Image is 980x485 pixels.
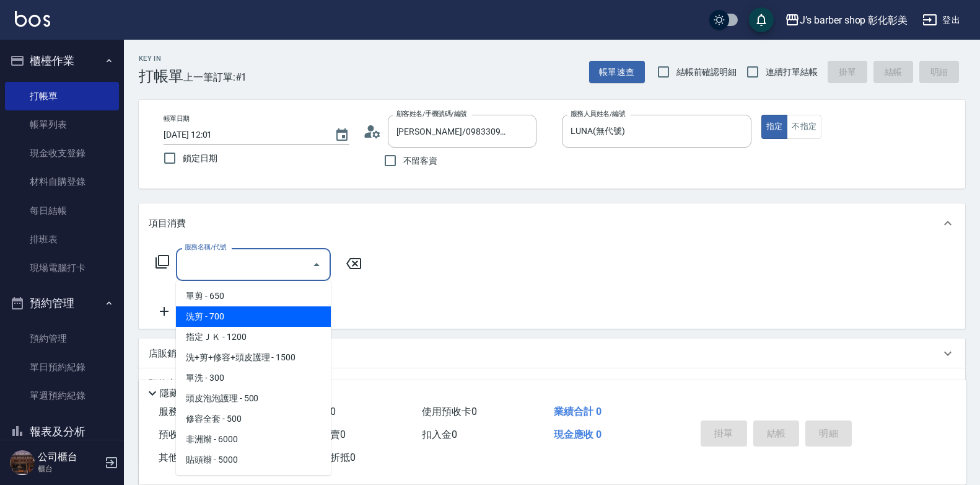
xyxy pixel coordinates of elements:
button: 櫃檯作業 [5,45,119,77]
a: 帳單列表 [5,110,119,139]
input: YYYY/MM/DD hh:mm [164,125,322,145]
label: 服務人員姓名/編號 [571,109,625,118]
span: 不留客資 [403,154,438,167]
button: Choose date, selected date is 2025-08-21 [327,120,357,150]
span: 單洗 - 300 [176,368,331,388]
a: 材料自購登錄 [5,167,119,196]
span: 洗+剪+修容+頭皮護理 - 1500 [176,347,331,368]
a: 打帳單 [5,82,119,110]
span: 鎖定日期 [183,152,217,165]
span: 服務消費 0 [159,406,204,417]
div: 預收卡販賣 [139,368,965,398]
div: 項目消費 [139,203,965,243]
a: 預約管理 [5,324,119,353]
span: 指定ＪＫ - 1200 [176,327,331,347]
a: 現場電腦打卡 [5,254,119,282]
img: Person [10,450,35,475]
span: 扣入金 0 [422,429,457,440]
span: 頭皮泡泡護理 - 500 [176,388,331,409]
span: 預收卡販賣 0 [159,429,214,440]
label: 顧客姓名/手機號碼/編號 [396,109,467,118]
label: 帳單日期 [164,114,190,123]
button: 報表及分析 [5,416,119,448]
a: 每日結帳 [5,197,119,225]
p: 隱藏業績明細 [160,387,216,400]
span: 業績合計 0 [554,406,602,417]
a: 現金收支登錄 [5,139,119,167]
span: 其他付款方式 0 [159,452,224,463]
p: 店販銷售 [149,347,186,360]
p: 項目消費 [149,217,186,230]
h5: 公司櫃台 [38,451,101,463]
span: 非洲辮 - 6000 [176,429,331,450]
h3: 打帳單 [139,68,183,85]
h2: Key In [139,55,183,63]
button: 預約管理 [5,287,119,319]
button: 不指定 [787,115,821,139]
button: save [749,7,774,32]
img: Logo [15,11,50,27]
span: 上一筆訂單:#1 [183,69,247,85]
span: 洗剪 - 700 [176,306,331,327]
span: 貼頭辮 - 5000 [176,450,331,470]
div: J’s barber shop 彰化彰美 [800,12,908,28]
span: 使用預收卡 0 [422,406,477,417]
p: 櫃台 [38,463,101,474]
p: 預收卡販賣 [149,377,195,390]
span: 單剪 - 650 [176,286,331,306]
span: 結帳前確認明細 [676,66,737,79]
span: 修容全套 - 500 [176,409,331,429]
label: 服務名稱/代號 [185,242,226,252]
button: J’s barber shop 彰化彰美 [780,7,912,33]
a: 單週預約紀錄 [5,381,119,410]
a: 排班表 [5,225,119,254]
button: 登出 [917,9,965,32]
button: Close [307,255,326,275]
div: 店販銷售 [139,339,965,368]
span: 現金應收 0 [554,429,602,440]
button: 指定 [761,115,788,139]
a: 單日預約紀錄 [5,353,119,381]
span: 連續打單結帳 [766,66,818,79]
button: 帳單速查 [589,61,645,84]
